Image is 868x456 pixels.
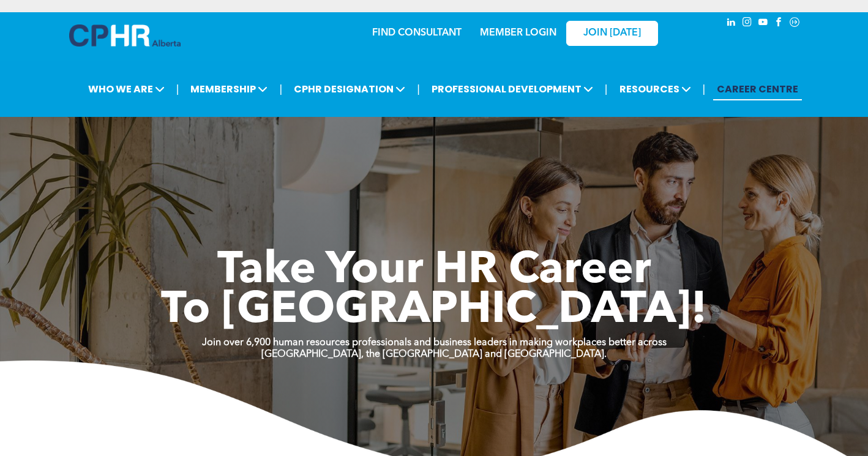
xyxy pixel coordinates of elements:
strong: [GEOGRAPHIC_DATA], the [GEOGRAPHIC_DATA] and [GEOGRAPHIC_DATA]. [261,349,607,359]
strong: Join over 6,900 human resources professionals and business leaders in making workplaces better ac... [202,338,667,348]
a: facebook [772,15,785,32]
img: A blue and white logo for cp alberta [69,24,181,47]
a: Social network [788,15,801,32]
a: instagram [740,15,754,32]
li: | [605,77,608,102]
span: MEMBERSHIP [187,78,271,100]
li: | [417,77,420,102]
span: RESOURCES [616,78,695,100]
li: | [176,77,179,102]
a: FIND CONSULTANT [372,28,462,38]
a: JOIN [DATE] [566,21,658,46]
span: PROFESSIONAL DEVELOPMENT [428,78,597,100]
a: MEMBER LOGIN [480,28,556,38]
li: | [703,77,706,102]
span: To [GEOGRAPHIC_DATA]! [161,289,707,333]
span: CPHR DESIGNATION [290,78,409,100]
span: JOIN [DATE] [583,28,641,39]
a: linkedin [724,15,738,32]
span: WHO WE ARE [84,78,168,100]
span: Take Your HR Career [217,249,651,293]
a: youtube [756,15,769,32]
a: CAREER CENTRE [713,78,802,100]
li: | [279,77,282,102]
